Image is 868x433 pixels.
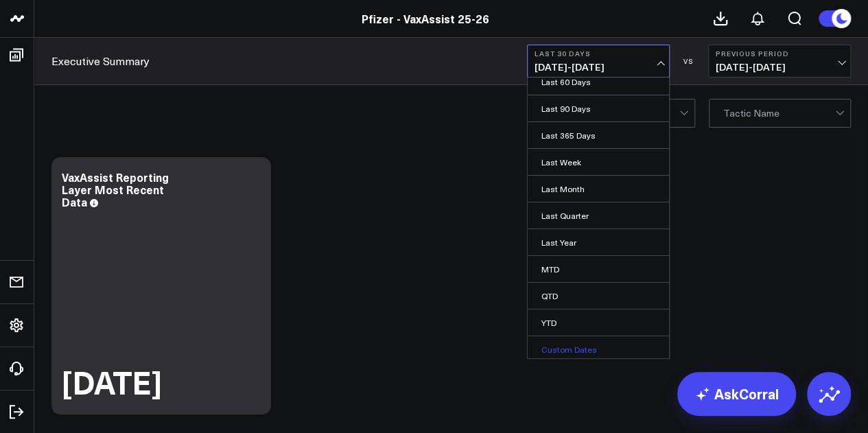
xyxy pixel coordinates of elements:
span: [DATE] - [DATE] [535,62,662,73]
a: MTD [528,256,669,282]
a: Last Week [528,149,669,175]
span: [DATE] - [DATE] [716,62,843,73]
a: Last 365 Days [528,122,669,148]
a: Pfizer - VaxAssist 25-26 [362,11,489,26]
b: Last 30 Days [535,49,662,58]
b: Previous Period [716,49,843,58]
a: Last Month [528,176,669,202]
a: Last Year [528,229,669,255]
a: AskCorral [677,372,796,416]
a: Executive Summary [51,54,150,69]
a: YTD [528,309,669,336]
a: Last Quarter [528,202,669,229]
button: Previous Period[DATE]-[DATE] [708,45,851,78]
a: Last 60 Days [528,69,669,95]
div: VaxAssist Reporting Layer Most Recent Data [62,169,169,209]
button: Last 30 Days[DATE]-[DATE] [527,45,670,78]
div: VS [677,57,701,65]
a: Last 90 Days [528,95,669,121]
a: QTD [528,283,669,309]
a: Custom Dates [528,336,669,362]
div: [DATE] [62,366,162,397]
